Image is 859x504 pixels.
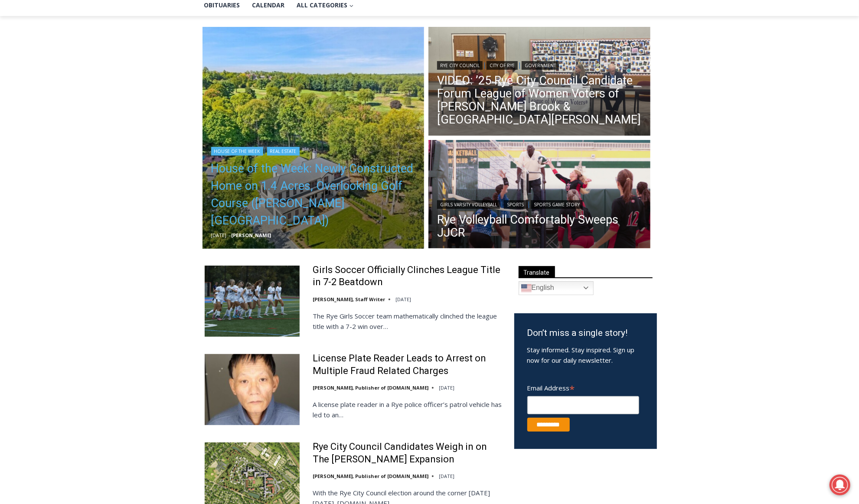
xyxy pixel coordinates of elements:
[205,354,300,425] img: License Plate Reader Leads to Arrest on Multiple Fraud Related Charges
[437,213,642,239] a: Rye Volleyball Comfortably Sweeps JJCR
[428,27,650,138] a: Read More VIDEO: ’25 Rye City Council Candidate Forum League of Women Voters of Rye, Rye Brook & ...
[519,266,555,278] span: Translate
[313,399,503,420] p: A license plate reader in a Rye police officer’s patrol vehicle has led to an…
[487,61,518,70] a: City of Rye
[437,61,483,70] a: Rye City Council
[428,140,650,251] img: (PHOTO: Rye Volleyball's Olivia Lewis (#22) tapping the ball over the net on Saturday, September ...
[203,27,425,249] a: Read More House of the Week: Newly Constructed Home on 1.4 Acres, Overlooking Golf Course (Harris...
[521,283,532,293] img: en
[527,326,644,340] h3: Don’t miss a single story!
[527,379,639,395] label: Email Address
[428,140,650,251] a: Read More Rye Volleyball Comfortably Sweeps JJCR
[313,441,503,465] a: Rye City Council Candidates Weigh in on The [PERSON_NAME] Expansion
[313,264,503,289] a: Girls Soccer Officially Clinches League Title in 7-2 Beatdown
[232,232,271,238] a: [PERSON_NAME]
[229,232,232,238] span: –
[211,147,263,156] a: House of the Week
[211,160,416,229] a: House of the Week: Newly Constructed Home on 1.4 Acres, Overlooking Golf Course ([PERSON_NAME][GE...
[437,74,642,126] a: VIDEO: ’25 Rye City Council Candidate Forum League of Women Voters of [PERSON_NAME] Brook & [GEOG...
[313,296,385,302] a: [PERSON_NAME], Staff Writer
[428,27,650,138] img: (PHOTO: The League of Women Voters of Rye, Rye Brook & Port Chester held a 2025 Rye City Council ...
[267,147,300,156] a: Real Estate
[211,232,227,238] time: [DATE]
[437,59,642,70] div: | |
[531,200,583,209] a: Sports Game Story
[211,145,416,156] div: |
[313,384,428,391] a: [PERSON_NAME], Publisher of [DOMAIN_NAME]
[504,200,527,209] a: Sports
[439,473,454,479] time: [DATE]
[519,281,594,295] a: English
[527,345,644,365] p: Stay informed. Stay inspired. Sign up now for our daily newsletter.
[395,296,411,302] time: [DATE]
[437,200,500,209] a: Girls Varsity Volleyball
[437,198,642,209] div: | |
[522,61,559,70] a: Government
[313,352,503,377] a: License Plate Reader Leads to Arrest on Multiple Fraud Related Charges
[203,27,425,249] img: 11 Boxwood Lane, Rye
[205,266,300,337] img: Girls Soccer Officially Clinches League Title in 7-2 Beatdown
[313,311,503,332] p: The Rye Girls Soccer team mathematically clinched the league title with a 7-2 win over…
[313,473,428,479] a: [PERSON_NAME], Publisher of [DOMAIN_NAME]
[439,384,454,391] time: [DATE]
